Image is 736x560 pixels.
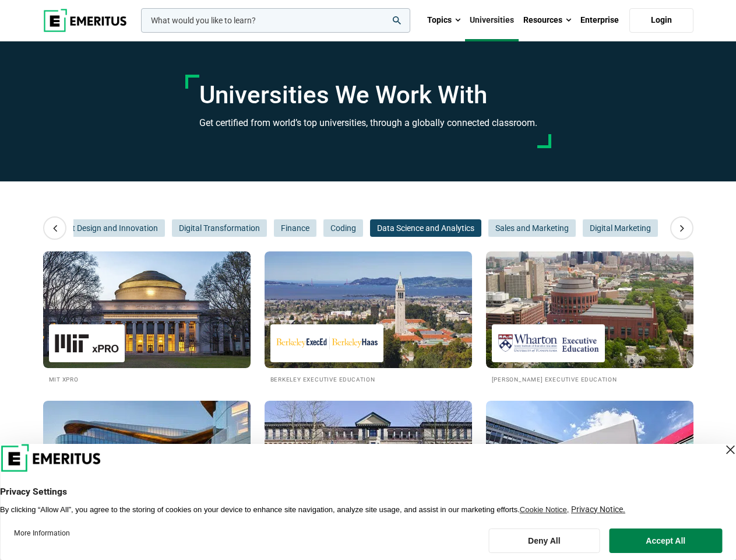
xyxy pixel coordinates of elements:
[498,330,599,356] img: Wharton Executive Education
[583,219,658,237] button: Digital Marketing
[265,251,472,368] img: Universities We Work With
[270,374,466,384] h2: Berkeley Executive Education
[43,401,251,533] a: Universities We Work With Kellogg Executive Education [PERSON_NAME] Executive Education
[370,219,481,237] button: Data Science and Analytics
[49,374,245,384] h2: MIT xPRO
[486,251,693,368] img: Universities We Work With
[141,8,410,33] input: woocommerce-product-search-field-0
[486,401,693,533] a: Universities We Work With Imperial Executive Education Imperial Executive Education
[486,401,693,517] img: Universities We Work With
[199,80,537,110] h1: Universities We Work With
[172,219,267,237] button: Digital Transformation
[492,374,688,384] h2: [PERSON_NAME] Executive Education
[274,219,316,237] button: Finance
[43,251,251,384] a: Universities We Work With MIT xPRO MIT xPRO
[486,251,693,384] a: Universities We Work With Wharton Executive Education [PERSON_NAME] Executive Education
[43,401,251,517] img: Universities We Work With
[55,330,119,356] img: MIT xPRO
[265,251,472,384] a: Universities We Work With Berkeley Executive Education Berkeley Executive Education
[276,330,378,356] img: Berkeley Executive Education
[488,219,576,237] button: Sales and Marketing
[43,251,251,368] img: Universities We Work With
[39,219,165,237] button: Product Design and Innovation
[323,219,363,237] button: Coding
[199,116,537,131] h3: Get certified from world’s top universities, through a globally connected classroom.
[629,8,693,33] a: Login
[265,401,472,533] a: Universities We Work With Cambridge Judge Business School Executive Education Cambridge Judge Bus...
[265,401,472,517] img: Universities We Work With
